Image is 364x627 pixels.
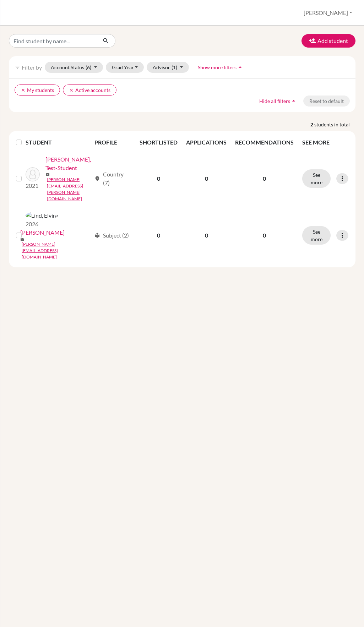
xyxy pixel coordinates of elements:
span: (6) [86,64,91,70]
th: SEE MORE [298,134,353,151]
button: Show more filtersarrow_drop_up [192,62,250,73]
div: Subject (2) [94,231,129,240]
p: 0 [235,231,294,240]
span: (1) [172,64,177,70]
i: arrow_drop_up [237,64,244,71]
span: Hide all filters [259,98,290,104]
button: See more [302,169,331,188]
span: mail [45,173,50,177]
a: [PERSON_NAME], Test-Student [45,155,91,172]
i: arrow_drop_up [290,97,297,104]
td: 0 [182,151,231,206]
button: clearMy students [15,84,60,96]
button: Hide all filtersarrow_drop_up [253,96,303,107]
span: mail [20,237,25,241]
span: location_on [94,176,100,181]
button: See more [302,226,331,245]
td: 0 [135,151,182,206]
a: [PERSON_NAME][EMAIL_ADDRESS][DOMAIN_NAME] [22,241,91,260]
button: Add student [301,34,355,48]
img: Erika, Test-Student [26,167,40,181]
button: [PERSON_NAME] [300,6,355,20]
button: Grad Year [106,62,144,73]
th: APPLICATIONS [182,134,231,151]
th: SHORTLISTED [135,134,182,151]
td: 0 [182,206,231,265]
th: PROFILE [90,134,135,151]
span: local_library [94,233,100,238]
a: [PERSON_NAME] [20,228,65,237]
p: 2021 [26,181,40,190]
button: Account Status(6) [45,62,103,73]
i: clear [69,88,74,93]
span: Filter by [22,64,42,71]
input: Find student by name... [9,34,97,48]
td: 0 [135,206,182,265]
div: Country (7) [94,170,131,187]
i: filter_list [15,64,20,70]
a: [PERSON_NAME][EMAIL_ADDRESS][PERSON_NAME][DOMAIN_NAME] [47,176,91,202]
img: Lind, Elvira [26,211,58,220]
p: 2026 [26,220,58,228]
i: clear [21,88,26,93]
strong: 2 [310,121,314,128]
th: STUDENT [26,134,90,151]
span: students in total [314,121,355,128]
span: Show more filters [198,64,237,70]
button: clearActive accounts [63,84,116,96]
button: Advisor(1) [147,62,189,73]
th: RECOMMENDATIONS [231,134,298,151]
button: Reset to default [303,96,350,107]
p: 0 [235,174,294,183]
